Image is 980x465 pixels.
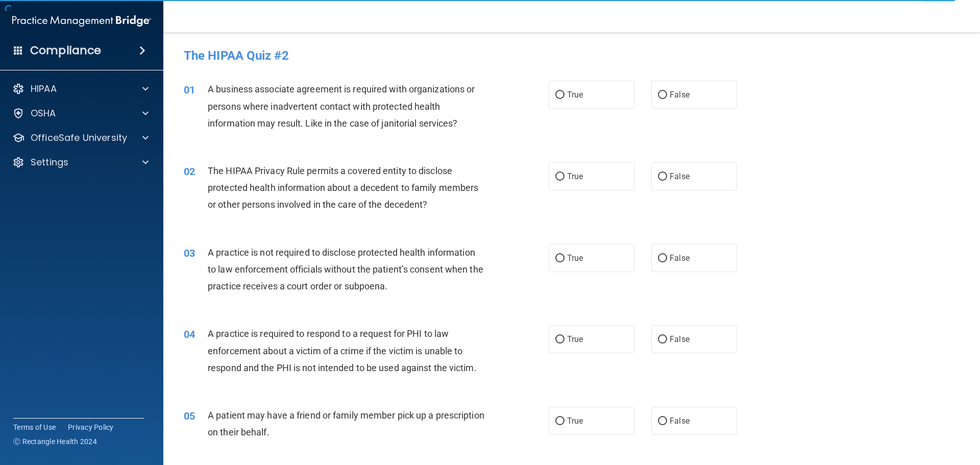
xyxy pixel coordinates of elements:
span: True [567,416,583,426]
input: False [658,336,667,344]
input: False [658,255,667,262]
span: 05 [184,410,195,422]
span: A practice is required to respond to a request for PHI to law enforcement about a victim of a cri... [208,328,477,373]
p: OfficeSafe University [31,132,127,144]
span: True [567,90,583,100]
span: 01 [184,84,195,96]
span: False [670,172,690,181]
input: True [555,173,565,181]
input: True [555,418,565,425]
a: OSHA [12,107,149,119]
input: True [555,255,565,262]
p: HIPAA [31,83,57,95]
a: Privacy Policy [68,422,114,432]
span: True [567,253,583,263]
span: False [670,253,690,263]
input: False [658,418,667,425]
input: False [658,173,667,181]
span: False [670,90,690,100]
span: The HIPAA Privacy Rule permits a covered entity to disclose protected health information about a ... [208,165,478,210]
span: 03 [184,247,195,259]
span: 04 [184,328,195,340]
p: OSHA [31,107,56,119]
img: PMB logo [12,11,151,31]
span: True [567,334,583,344]
a: Terms of Use [13,422,56,432]
span: 02 [184,165,195,178]
h4: The HIPAA Quiz #2 [184,49,960,62]
a: Settings [12,156,149,168]
span: False [670,334,690,344]
input: False [658,91,667,99]
h4: Compliance [30,43,101,58]
input: True [555,91,565,99]
a: OfficeSafe University [12,132,149,144]
p: Settings [31,156,68,168]
span: A business associate agreement is required with organizations or persons where inadvertent contac... [208,84,475,128]
span: Ⓒ Rectangle Health 2024 [13,436,97,447]
input: True [555,336,565,344]
span: True [567,172,583,181]
a: HIPAA [12,83,149,95]
span: A patient may have a friend or family member pick up a prescription on their behalf. [208,410,484,437]
span: False [670,416,690,426]
span: A practice is not required to disclose protected health information to law enforcement officials ... [208,247,483,291]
